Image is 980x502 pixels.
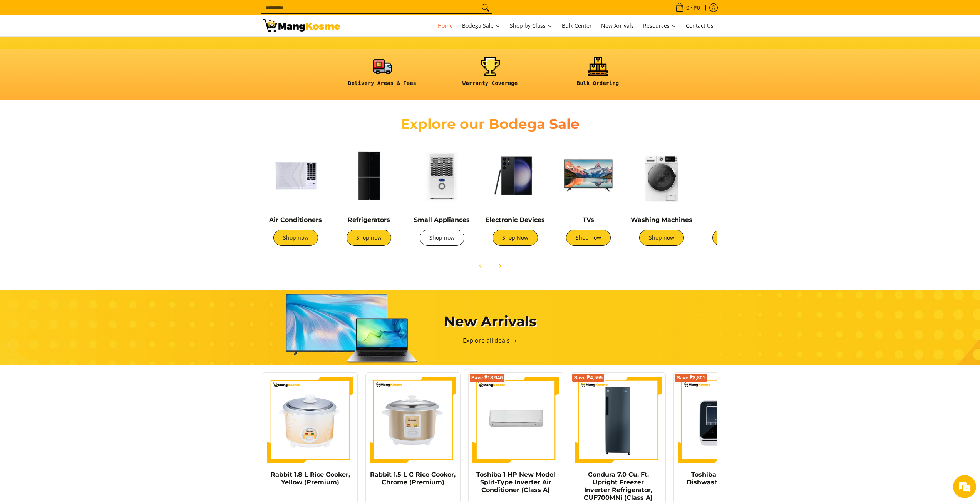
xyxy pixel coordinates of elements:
span: Bulk Center [562,22,592,29]
a: Shop now [639,230,684,246]
a: Explore all deals → [463,336,518,345]
img: Small Appliances [409,143,475,208]
span: Save ₱18,946 [471,375,503,380]
span: Home [438,22,453,29]
button: Next [491,257,508,274]
a: <h6><strong>Delivery Areas & Fees</strong></h6> [332,57,432,93]
img: Condura 7.0 Cu. Ft. Upright Freezer Inverter Refrigerator, CUF700MNi (Class A) [575,377,662,463]
img: https://mangkosme.com/products/rabbit-1-8-l-rice-cooker-yellow-class-a [267,377,354,463]
span: Resources [643,21,677,31]
a: Home [434,15,457,36]
span: Save ₱8,801 [677,375,705,380]
button: Previous [472,257,489,274]
img: Refrigerators [336,143,402,208]
a: <h6><strong>Bulk Ordering</strong></h6> [548,57,648,93]
img: Cookers [702,143,767,208]
nav: Main Menu [348,15,717,36]
a: Refrigerators [348,216,390,223]
span: New Arrivals [601,22,634,29]
button: Search [479,2,492,13]
img: New Arrivals [237,290,452,365]
span: ₱0 [692,5,701,10]
a: Small Appliances [414,216,470,223]
img: Electronic Devices [482,143,548,208]
img: Washing Machines [629,143,694,208]
a: Toshiba Mini 4-Set Dishwasher (Class A) [687,471,756,486]
img: Toshiba Mini 4-Set Dishwasher (Class A) [678,377,764,463]
a: New Arrivals [597,15,638,36]
img: Toshiba 1 HP New Model Split-Type Inverter Air Conditioner (Class A) [472,377,559,463]
a: Bodega Sale [458,15,504,36]
h2: Explore our Bodega Sale [379,115,602,133]
img: https://mangkosme.com/products/rabbit-1-5-l-c-rice-cooker-chrome-class-a [370,377,456,463]
a: Shop now [273,230,318,246]
a: Contact Us [682,15,717,36]
img: Air Conditioners [263,143,328,208]
a: Resources [639,15,680,36]
a: TVs [583,216,594,223]
span: • [673,3,702,12]
a: Shop Now [493,230,538,246]
a: Shop now [420,230,464,246]
span: Shop by Class [510,21,553,31]
a: <h6><strong>Warranty Coverage</strong></h6> [440,57,540,93]
a: Electronic Devices [485,216,545,223]
img: Mang Kosme: Your Home Appliances Warehouse Sale Partner! [263,19,340,32]
a: Rabbit 1.8 L Rice Cooker, Yellow (Premium) [271,471,350,486]
a: Shop now [566,230,611,246]
span: Contact Us [686,22,714,29]
span: 0 [685,5,690,10]
a: Shop now [347,230,391,246]
a: Bulk Center [558,15,596,36]
a: Rabbit 1.5 L C Rice Cooker, Chrome (Premium) [370,471,456,486]
a: Washing Machines [631,216,692,223]
a: Air Conditioners [269,216,322,223]
a: Shop now [712,230,757,246]
span: Bodega Sale [462,21,501,31]
img: TVs [556,143,621,208]
a: Toshiba 1 HP New Model Split-Type Inverter Air Conditioner (Class A) [476,471,555,494]
span: Save ₱4,555 [574,375,603,380]
a: Condura 7.0 Cu. Ft. Upright Freezer Inverter Refrigerator, CUF700MNi (Class A) [584,471,653,501]
a: Shop by Class [506,15,556,36]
